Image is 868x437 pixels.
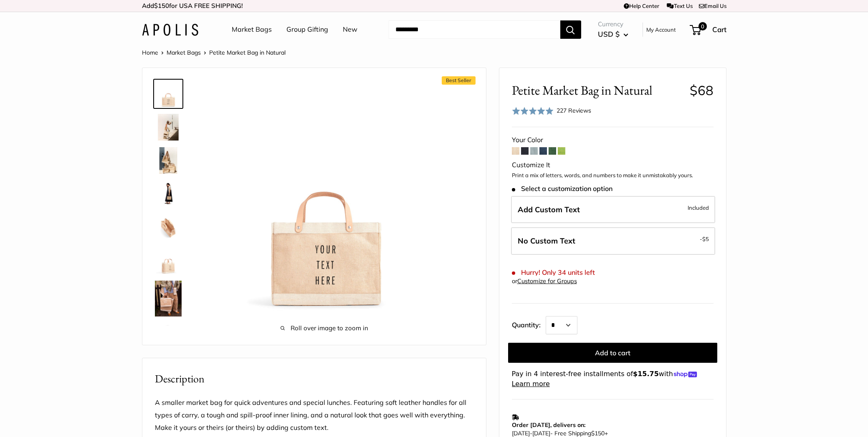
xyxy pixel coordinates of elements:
span: No Custom Text [518,236,575,246]
img: Petite Market Bag in Natural [155,181,182,207]
label: Add Custom Text [511,196,715,224]
label: Quantity: [512,314,546,334]
span: 0 [698,22,706,30]
span: Petite Market Bag in Natural [209,49,286,56]
a: Text Us [667,3,692,9]
p: A smaller market bag for quick adventures and special lunches. Featuring soft leather handles for... [155,397,473,434]
a: Market Bags [167,49,201,56]
img: Petite Market Bag in Natural [155,323,182,350]
input: Search... [389,20,560,39]
a: Group Gifting [286,23,328,36]
span: $150 [591,429,605,437]
a: 0 Cart [691,23,726,36]
span: Hurry! Only 34 units left [512,269,595,276]
span: - [530,429,532,437]
span: 227 Reviews [557,107,591,114]
span: Petite Market Bag in Natural [512,83,683,98]
img: description_Spacious inner area with room for everything. [155,214,182,241]
img: Petite Market Bag in Natural [155,247,182,274]
a: Market Bags [232,23,272,36]
a: Email Us [699,3,726,9]
button: USD $ [598,28,628,41]
button: Add to cart [508,343,717,363]
h2: Description [155,371,473,387]
button: Search [560,20,581,39]
p: Print a mix of letters, words, and numbers to make it unmistakably yours. [512,171,714,180]
img: Petite Market Bag in Natural [155,281,182,316]
strong: Order [DATE], delivers on: [512,421,585,429]
span: [DATE] [532,429,550,437]
a: Petite Market Bag in Natural [153,179,183,209]
img: description_Effortless style that elevates every moment [155,114,182,141]
img: Petite Market Bag in Natural [209,80,440,311]
span: Currency [598,18,628,30]
div: Customize It [512,159,714,171]
span: Roll over image to zoom in [209,322,440,334]
div: Your Color [512,134,714,146]
span: Add Custom Text [518,205,580,214]
span: - [700,234,709,244]
span: Select a customization option [512,185,612,193]
a: Petite Market Bag in Natural [153,321,183,352]
a: description_The Original Market bag in its 4 native styles [153,146,183,176]
a: description_Effortless style that elevates every moment [153,112,183,142]
span: USD $ [598,30,620,38]
nav: Breadcrumb [142,47,286,58]
span: [DATE] [512,429,530,437]
a: Petite Market Bag in Natural [153,79,183,109]
span: Included [688,203,709,213]
span: Cart [712,25,726,34]
a: Home [142,49,158,56]
a: Help Center [624,3,659,9]
span: Best Seller [442,76,476,85]
a: description_Spacious inner area with room for everything. [153,212,183,242]
a: Petite Market Bag in Natural [153,279,183,318]
a: My Account [646,25,676,35]
a: Customize for Groups [517,277,577,285]
span: $68 [690,82,714,98]
img: description_The Original Market bag in its 4 native styles [155,147,182,174]
a: Petite Market Bag in Natural [153,246,183,276]
label: Leave Blank [511,227,715,255]
span: $5 [702,236,709,242]
img: Apolis [142,24,198,36]
a: New [343,23,357,36]
span: $150 [154,2,169,10]
img: Petite Market Bag in Natural [155,80,182,107]
div: or [512,276,577,287]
